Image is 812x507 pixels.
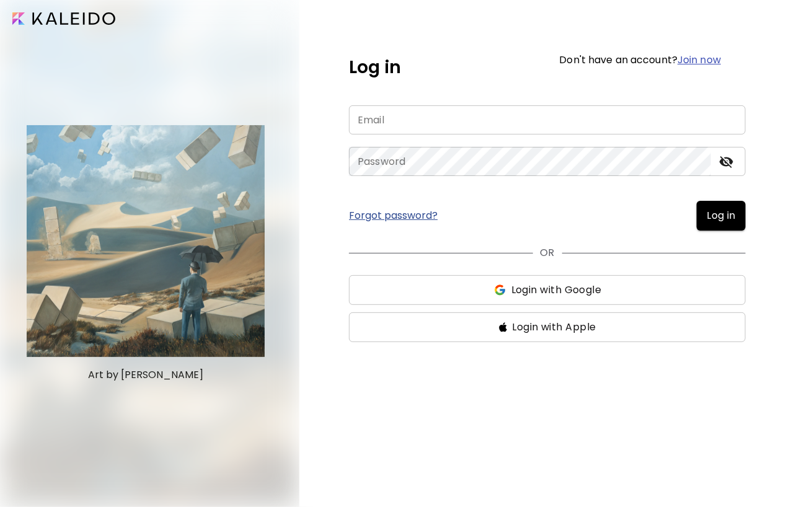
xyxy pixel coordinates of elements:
[697,201,746,231] button: Log in
[349,275,746,305] button: ssLogin with Google
[560,55,722,65] h6: Don't have an account?
[349,211,438,221] a: Forgot password?
[499,322,508,332] img: ss
[707,208,736,223] span: Log in
[349,55,401,81] h5: Log in
[513,320,596,335] span: Login with Apple
[349,312,746,342] button: ssLogin with Apple
[541,245,555,260] p: OR
[716,151,737,172] button: toggle password visibility
[677,53,721,67] a: Join now
[493,284,506,296] img: ss
[511,283,602,298] span: Login with Google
